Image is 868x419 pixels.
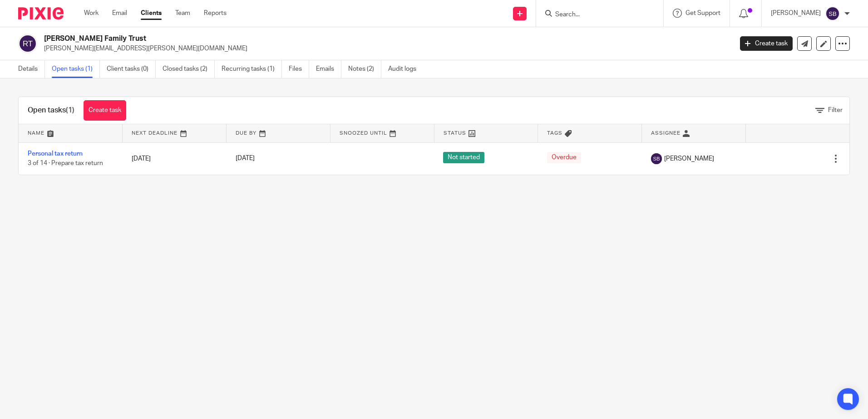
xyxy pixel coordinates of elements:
[664,154,714,163] span: [PERSON_NAME]
[66,107,74,114] span: (1)
[18,60,45,78] a: Details
[18,34,37,53] img: svg%3E
[686,10,720,16] span: Get Support
[740,36,793,51] a: Create task
[340,131,387,136] span: Snoozed Until
[388,60,423,78] a: Audit logs
[84,100,126,121] a: Create task
[348,60,381,78] a: Notes (2)
[204,9,227,18] a: Reports
[547,152,581,163] span: Overdue
[289,60,309,78] a: Files
[316,60,341,78] a: Emails
[547,131,562,136] span: Tags
[141,9,162,18] a: Clients
[44,44,726,53] p: [PERSON_NAME][EMAIL_ADDRESS][PERSON_NAME][DOMAIN_NAME]
[651,153,662,164] img: svg%3E
[28,151,83,157] a: Personal tax return
[112,9,127,18] a: Email
[84,9,99,18] a: Work
[28,106,74,115] h1: Open tasks
[175,9,190,18] a: Team
[771,9,821,18] p: [PERSON_NAME]
[52,60,100,78] a: Open tasks (1)
[828,107,843,113] span: Filter
[28,160,103,166] span: 3 of 14 · Prepare tax return
[222,60,282,78] a: Recurring tasks (1)
[18,7,64,19] img: Pixie
[107,60,156,78] a: Client tasks (0)
[123,142,227,175] td: [DATE]
[236,156,255,162] span: [DATE]
[444,131,466,136] span: Status
[443,152,484,163] span: Not started
[825,6,840,21] img: svg%3E
[163,60,215,78] a: Closed tasks (2)
[44,34,590,44] h2: [PERSON_NAME] Family Trust
[554,11,636,19] input: Search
